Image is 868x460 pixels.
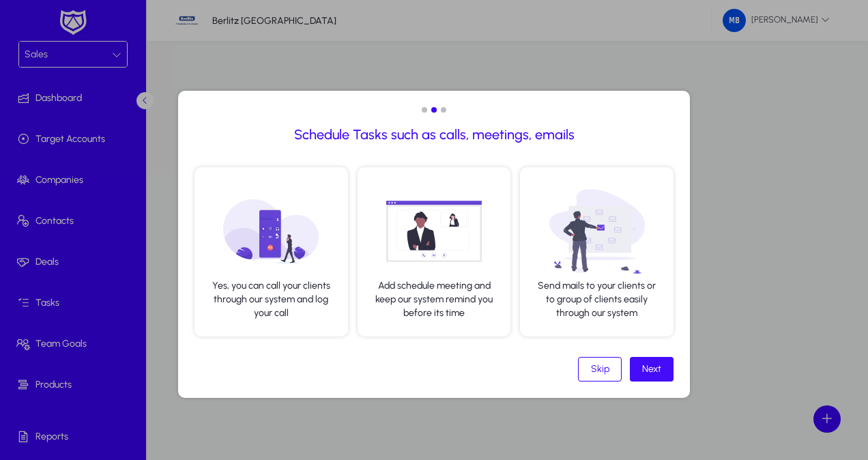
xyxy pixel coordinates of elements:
[211,279,332,320] span: Yes, you can call your clients through our system and log your call
[374,279,495,320] span: Add schedule meeting and keep our system remind you before its time
[294,126,575,143] h2: Schedule Tasks such as calls, meetings, emails
[642,363,661,375] div: Next
[536,279,657,320] span: Send mails to your clients or to group of clients easily through our system
[591,363,609,375] div: Skip
[578,357,622,382] button: Skip
[630,357,674,382] button: Next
